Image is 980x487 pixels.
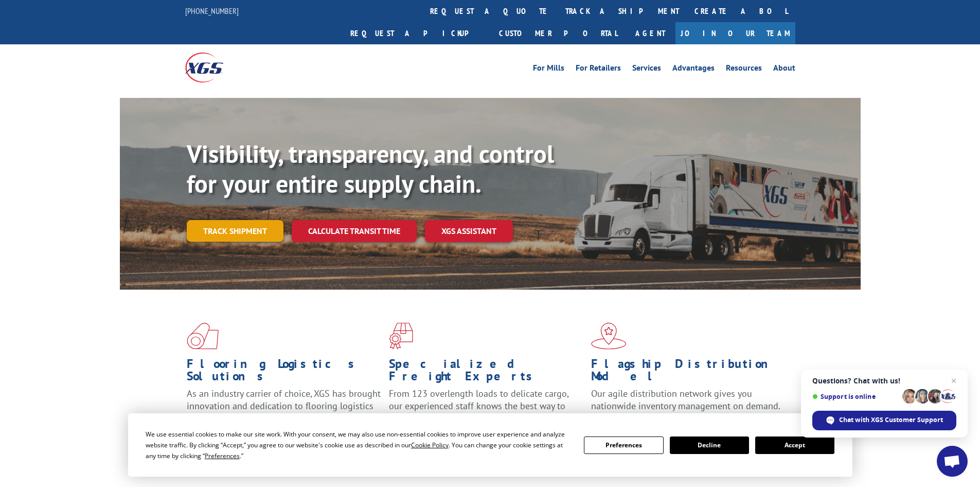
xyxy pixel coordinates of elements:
span: Cookie Policy [411,441,449,449]
h1: Flooring Logistics Solutions [187,358,381,388]
a: Agent [625,22,675,44]
button: Decline [670,436,749,454]
a: For Mills [533,64,564,75]
span: Close chat [948,375,960,387]
img: xgs-icon-focused-on-flooring-red [389,323,413,349]
a: Advantages [672,64,715,75]
a: For Retailers [576,64,621,75]
div: Cookie Consent Prompt [128,413,852,477]
h1: Flagship Distribution Model [591,358,786,388]
a: Resources [726,64,762,75]
a: Join Our Team [675,22,795,44]
span: Support is online [812,393,899,400]
a: Calculate transit time [292,220,417,242]
div: Open chat [937,446,968,477]
img: xgs-icon-flagship-distribution-model-red [591,323,627,349]
span: Questions? Chat with us! [812,377,956,385]
div: We use essential cookies to make our site work. With your consent, we may also use non-essential ... [146,429,572,461]
div: Chat with XGS Customer Support [812,411,956,430]
span: Chat with XGS Customer Support [839,415,943,425]
a: Services [632,64,661,75]
a: Customer Portal [491,22,625,44]
img: xgs-icon-total-supply-chain-intelligence-red [187,323,219,349]
button: Accept [755,436,834,454]
p: From 123 overlength loads to delicate cargo, our experienced staff knows the best way to move you... [389,388,583,433]
a: Track shipment [187,220,283,242]
span: As an industry carrier of choice, XGS has brought innovation and dedication to flooring logistics... [187,388,381,424]
a: About [773,64,795,75]
b: Visibility, transparency, and control for your entire supply chain. [187,138,554,199]
a: XGS ASSISTANT [425,220,513,242]
h1: Specialized Freight Experts [389,358,583,388]
a: [PHONE_NUMBER] [185,6,239,16]
span: Our agile distribution network gives you nationwide inventory management on demand. [591,388,780,412]
span: Preferences [205,451,240,460]
a: Request a pickup [343,22,491,44]
button: Preferences [584,436,663,454]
